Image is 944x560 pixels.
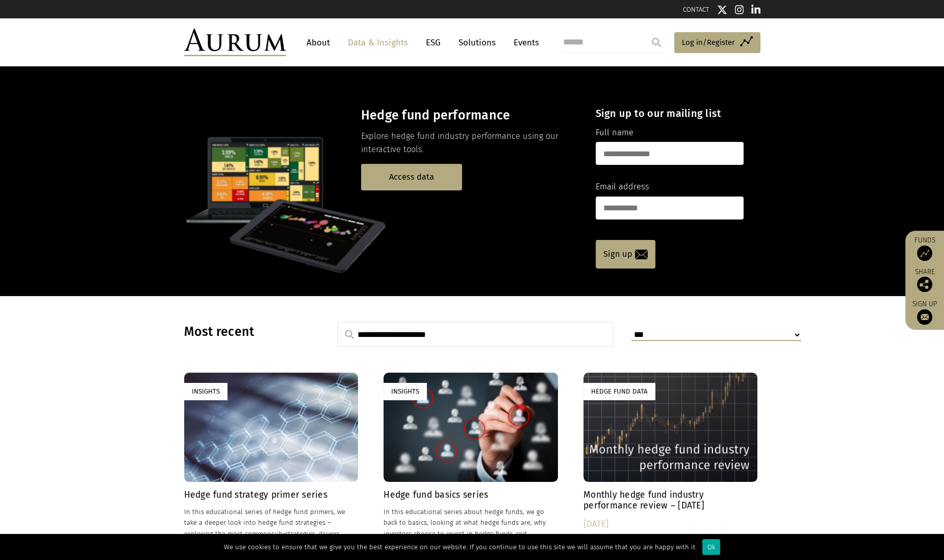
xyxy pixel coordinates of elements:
span: sub-strategies [271,530,315,538]
h3: Most recent [184,324,312,339]
a: CONTACT [683,6,709,13]
h4: Hedge fund basics series [384,490,558,500]
a: Access data [361,164,462,190]
a: Log in/Register [674,32,760,54]
a: Events [508,33,539,52]
a: Sign up [596,240,655,269]
span: Log in/Register [682,36,735,48]
img: Aurum [184,29,286,56]
img: email-icon [635,250,648,259]
a: Sign up [910,300,939,325]
p: Explore hedge fund industry performance using our interactive tools. [361,130,578,157]
p: In this educational series of hedge fund primers, we take a deeper look into hedge fund strategie... [184,506,359,539]
img: Linkedin icon [751,5,760,15]
img: Sign up to our newsletter [917,309,932,325]
a: Solutions [453,33,501,52]
div: [DATE] [583,517,758,531]
img: Instagram icon [735,5,744,15]
label: Email address [596,180,649,193]
label: Full name [596,126,633,139]
h4: Sign up to our mailing list [596,107,744,119]
a: ESG [421,33,446,52]
div: Share [910,269,939,292]
div: Insights [184,383,227,400]
div: Insights [384,383,427,400]
a: Data & Insights [343,33,413,52]
div: Ok [702,539,720,555]
img: search.svg [345,330,354,339]
a: About [301,33,335,52]
input: Submit [646,32,667,53]
img: Share this post [917,277,932,292]
h3: Hedge fund performance [361,108,578,123]
h4: Monthly hedge fund industry performance review – [DATE] [583,490,758,511]
img: Twitter icon [717,5,727,15]
h4: Hedge fund strategy primer series [184,490,359,500]
a: Funds [910,236,939,261]
img: Access Funds [917,246,932,261]
div: Hedge Fund Data [583,383,655,400]
p: In this educational series about hedge funds, we go back to basics, looking at what hedge funds a... [384,506,558,539]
